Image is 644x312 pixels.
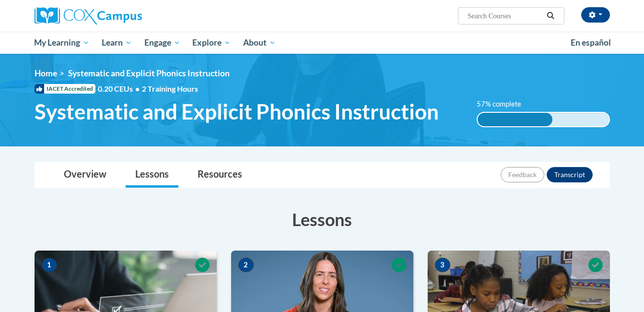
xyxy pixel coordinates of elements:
[68,68,230,78] span: Systematic and Explicit Phonics Instruction
[35,7,142,24] img: Cox Campus
[238,258,254,272] span: 2
[35,68,57,78] a: Home
[547,167,593,182] button: Transcript
[237,32,282,54] a: About
[564,33,617,53] a: En español
[581,7,610,23] button: Account Settings
[102,37,132,48] span: Learn
[126,162,178,188] a: Lessons
[28,32,96,54] a: My Learning
[186,32,237,54] a: Explore
[138,32,187,54] a: Engage
[35,99,439,124] span: Systematic and Explicit Phonics Instruction
[192,37,231,48] span: Explore
[144,37,180,48] span: Engage
[435,258,450,272] span: 3
[42,258,57,272] span: 1
[98,84,142,94] span: 0.20 CEUs
[477,99,532,109] label: 57% complete
[20,32,624,54] div: Main menu
[35,207,610,231] h3: Lessons
[35,7,217,24] a: Cox Campus
[35,84,95,94] span: IACET Accredited
[467,10,543,22] input: Search Courses
[95,32,138,54] a: Learn
[478,113,552,126] div: 57% complete
[543,10,558,22] button: Search
[571,37,611,48] span: En español
[54,162,116,188] a: Overview
[34,37,89,48] span: My Learning
[243,37,276,48] span: About
[188,162,252,188] a: Resources
[142,84,198,93] span: 2 Training Hours
[501,167,544,182] button: Feedback
[135,84,140,93] span: •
